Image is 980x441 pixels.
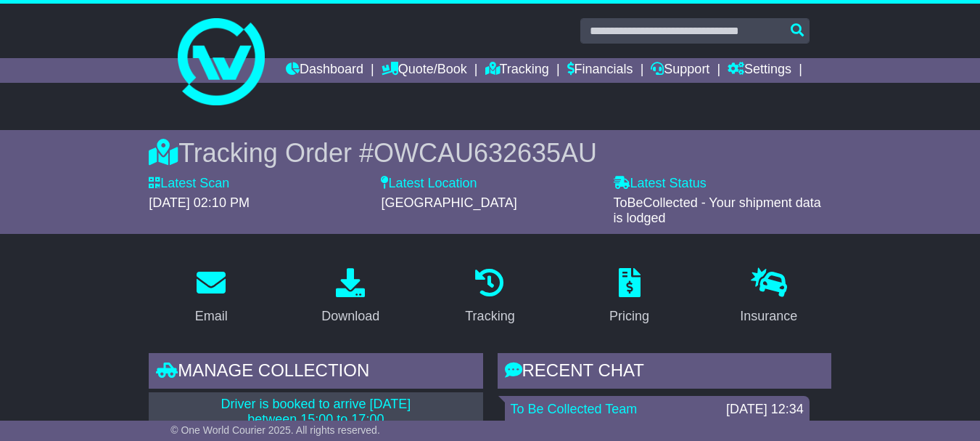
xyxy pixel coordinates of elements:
[456,263,524,331] a: Tracking
[374,138,597,168] span: OWCAU632635AU
[321,307,379,326] div: Download
[149,137,831,169] div: Tracking Order #
[740,307,797,326] div: Insurance
[600,263,659,331] a: Pricing
[381,176,477,192] label: Latest Location
[382,58,467,83] a: Quote/Book
[512,418,802,434] p: Hi [PERSON_NAME],
[498,353,831,392] div: RECENT CHAT
[730,263,807,331] a: Insurance
[149,195,250,210] span: [DATE] 02:10 PM
[149,176,229,192] label: Latest Scan
[614,176,707,192] label: Latest Status
[614,195,821,226] span: ToBeCollected - Your shipment data is lodged
[312,263,389,331] a: Download
[186,263,237,331] a: Email
[195,307,228,326] div: Email
[651,58,709,83] a: Support
[511,402,638,416] a: To Be Collected Team
[170,424,380,436] span: © One World Courier 2025. All rights reserved.
[567,58,633,83] a: Financials
[728,58,791,83] a: Settings
[726,402,804,418] div: [DATE] 12:34
[286,58,363,83] a: Dashboard
[381,195,516,210] span: [GEOGRAPHIC_DATA]
[465,307,514,326] div: Tracking
[485,58,549,83] a: Tracking
[157,397,474,428] p: Driver is booked to arrive [DATE] between 15:00 to 17:00
[609,307,649,326] div: Pricing
[149,353,482,392] div: Manage collection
